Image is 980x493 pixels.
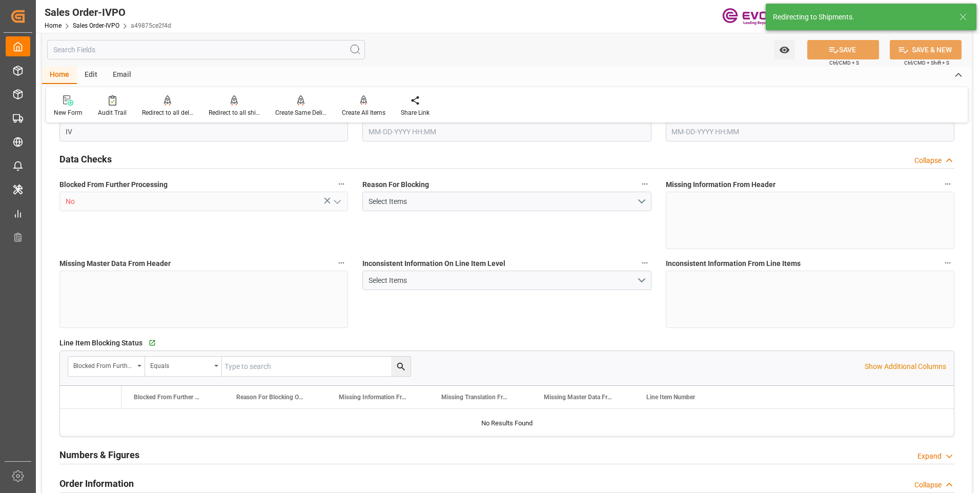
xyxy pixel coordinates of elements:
[45,22,62,29] a: Home
[369,275,637,286] div: Select Items
[59,152,112,166] h2: Data Checks
[275,108,326,117] div: Create Same Delivery Date
[666,179,775,190] span: Missing Information From Header
[829,59,859,67] span: Ctrl/CMD + S
[209,108,260,117] div: Redirect to all shipments
[329,194,344,210] button: open menu
[807,40,879,59] button: SAVE
[42,67,77,84] div: Home
[59,477,134,490] h2: Order Information
[941,177,954,191] button: Missing Information From Header
[441,394,510,401] span: Missing Translation From Master Data
[73,359,134,371] div: Blocked From Further Processing
[222,357,411,376] input: Type to search
[54,108,83,117] div: New Form
[941,256,954,270] button: Inconsistent Information From Line Items
[59,258,171,269] span: Missing Master Data From Header
[638,177,651,191] button: Reason For Blocking
[914,155,942,166] div: Collapse
[339,394,407,401] span: Missing Information From Line Item
[47,40,365,59] input: Search Fields
[362,122,651,141] input: MM-DD-YYYY HH:MM
[773,12,949,23] div: Redirecting to Shipments.
[98,108,127,117] div: Audit Trail
[638,256,651,270] button: Inconsistent Information On Line Item Level
[335,256,348,270] button: Missing Master Data From Header
[666,122,954,141] input: MM-DD-YYYY HH:MM
[544,394,612,401] span: Missing Master Data From SAP
[134,394,202,401] span: Blocked From Further Processing
[342,108,385,117] div: Create All Items
[142,108,193,117] div: Redirect to all deliveries
[914,480,942,490] div: Collapse
[401,108,430,117] div: Share Link
[666,258,801,269] span: Inconsistent Information From Line Items
[105,67,139,84] div: Email
[59,179,168,190] span: Blocked From Further Processing
[362,271,651,290] button: open menu
[865,361,946,372] p: Show Additional Columns
[68,357,145,376] button: open menu
[362,258,505,269] span: Inconsistent Information On Line Item Level
[362,192,651,211] button: open menu
[369,196,637,207] div: Select Items
[45,5,171,20] div: Sales Order-IVPO
[646,394,695,401] span: Line Item Number
[917,451,942,462] div: Expand
[722,8,789,26] img: Evonik-brand-mark-Deep-Purple-RGB.jpeg_1700498283.jpeg
[73,22,119,29] a: Sales Order-IVPO
[890,40,962,59] button: SAVE & NEW
[774,40,795,59] button: open menu
[362,179,429,190] span: Reason For Blocking
[391,357,411,376] button: search button
[236,394,305,401] span: Reason For Blocking On This Line Item
[59,338,142,348] span: Line Item Blocking Status
[59,448,139,462] h2: Numbers & Figures
[335,177,348,191] button: Blocked From Further Processing
[145,357,222,376] button: open menu
[904,59,949,67] span: Ctrl/CMD + Shift + S
[150,359,211,371] div: Equals
[77,67,105,84] div: Edit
